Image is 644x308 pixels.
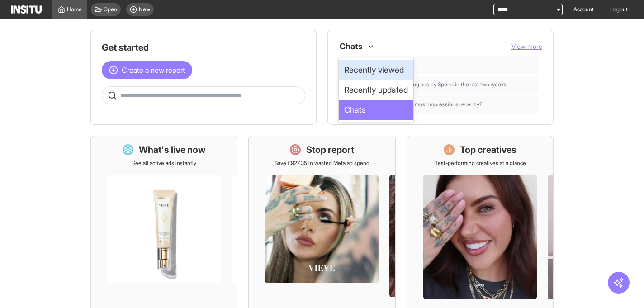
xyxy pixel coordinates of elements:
[511,42,542,51] button: View more
[67,6,82,13] span: Home
[434,160,526,167] p: Best-performing creatives at a glance
[122,65,185,76] span: Create a new report
[306,143,354,156] h1: Stop report
[511,43,542,50] span: View more
[359,61,535,68] span: CTR and Spend
[102,41,305,54] h1: Get started
[359,101,482,108] span: Which placements got most impressions recently?
[344,64,404,76] span: Recently viewed
[11,5,42,14] img: Logo
[359,101,535,108] span: Which placements got most impressions recently?
[359,81,507,88] span: Show me top performing ads by Spend in the last two weeks
[275,160,369,167] p: Save £927.35 in wasted Meta ad spend
[102,61,192,79] button: Create a new report
[344,104,366,116] span: Chats
[104,6,117,13] span: Open
[359,81,535,88] span: Show me top performing ads by Spend in the last two weeks
[139,143,206,156] h1: What's live now
[132,160,196,167] p: See all active ads instantly
[344,84,408,96] span: Recently updated
[139,6,150,13] span: New
[460,143,516,156] h1: Top creatives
